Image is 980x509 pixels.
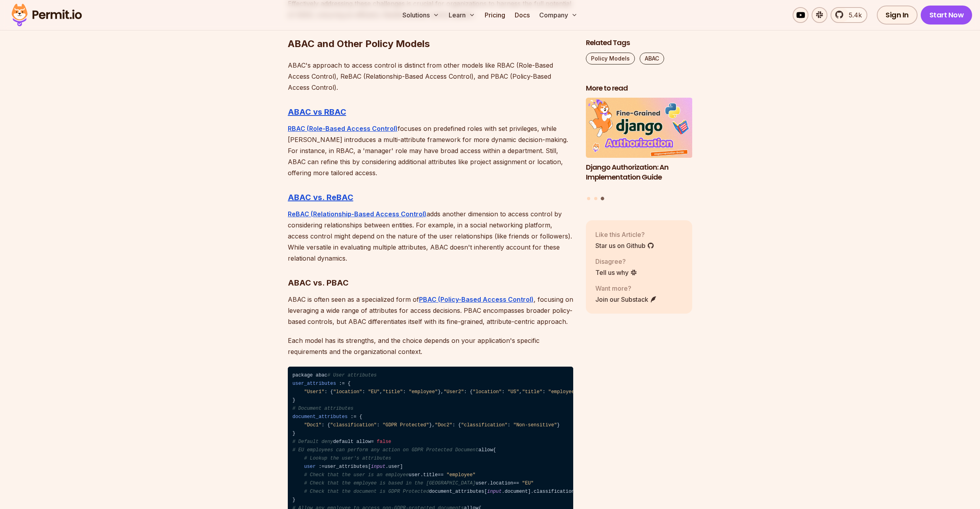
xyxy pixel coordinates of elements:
[339,381,342,386] span: :
[293,447,478,453] span: # EU employees can perform any action on GDPR Protected Document
[487,489,502,494] span: input
[327,422,330,428] span: {
[304,456,391,461] span: # Lookup the user's attributes
[516,481,519,486] span: =
[293,381,336,386] span: user_attributes
[304,464,315,469] span: user
[377,422,380,428] span: :
[327,373,377,378] span: # User attributes
[8,2,85,28] img: Permit logo
[595,257,637,266] p: Disagree?
[288,38,430,49] strong: ABAC and Other Policy Models
[419,295,534,303] a: PBAC (Policy-Based Access Control)
[452,422,455,428] span: :
[359,414,362,420] span: {
[586,98,693,192] li: 3 of 3
[594,197,597,200] button: Go to slide 2
[293,414,348,420] span: document_attributes
[587,197,590,200] button: Go to slide 1
[330,389,333,395] span: {
[304,389,324,395] span: "User1"
[595,295,657,304] a: Join our Substack
[371,464,385,469] span: input
[288,193,353,202] a: ABAC vs. ReBAC
[288,107,346,117] a: ABAC vs RBAC
[409,389,438,395] span: "employee"
[321,464,324,469] span: =
[595,268,637,277] a: Tell us why
[435,422,452,428] span: "Doc2"
[444,389,464,395] span: "User2"
[586,163,693,182] h3: Django Authorization: An Implementation Guide
[403,389,406,395] span: :
[304,481,476,486] span: # Check that the employee is based in the [GEOGRAPHIC_DATA]
[844,10,862,20] span: 5.4k
[293,439,333,445] span: # Default deny
[368,389,380,395] span: "EU"
[458,422,461,428] span: {
[586,83,693,93] h2: More to read
[877,6,918,25] a: Sign In
[288,125,398,132] a: RBAC (Role-Based Access Control)
[342,381,345,386] span: =
[514,422,557,428] span: "Non-sensitive"
[508,422,510,428] span: :
[371,439,374,445] span: =
[536,7,581,23] button: Company
[321,422,324,428] span: :
[586,53,635,64] a: Policy Models
[293,397,295,403] span: }
[383,389,403,395] span: "title"
[548,389,578,395] span: "employee"
[446,472,476,478] span: "employee"
[333,389,363,395] span: "location"
[429,422,432,428] span: }
[351,414,353,420] span: :
[353,414,356,420] span: =
[438,389,440,395] span: }
[325,389,327,395] span: :
[473,389,502,395] span: "location"
[288,60,573,93] p: ABAC's approach to access control is distinct from other models like RBAC (Role-Based Access Cont...
[441,472,444,478] span: =
[557,422,560,428] span: }
[595,284,657,293] p: Want more?
[362,389,365,395] span: :
[288,278,349,288] strong: ABAC vs. PBAC
[640,53,664,64] a: ABAC
[482,7,508,23] a: Pricing
[330,422,377,428] span: "classification"
[513,481,516,486] span: =
[586,38,693,48] h2: Related Tags
[464,389,467,395] span: :
[347,381,350,386] span: {
[522,481,534,486] span: "EU"
[586,98,693,158] img: Django Authorization: An Implementation Guide
[304,472,409,478] span: # Check that the user is an employee
[595,230,654,239] p: Like this Article?
[528,489,531,494] span: ]
[293,497,295,503] span: }
[461,422,508,428] span: "classification"
[293,431,295,436] span: }
[595,241,654,250] a: Star us on Github
[493,447,496,453] span: {
[288,123,573,178] p: focuses on predefined roles with set privileges, while [PERSON_NAME] introduces a multi-attribute...
[508,389,519,395] span: "US"
[446,7,478,23] button: Learn
[601,197,604,201] button: Go to slide 3
[921,6,972,25] a: Start Now
[319,464,321,469] span: :
[288,335,573,357] p: Each model has its strengths, and the choice depends on your application's specific requirements ...
[288,208,573,264] p: adds another dimension to access control by considering relationships between entities. For examp...
[293,406,353,411] span: # Document attributes
[288,210,427,218] a: ReBAC (Relationship-Based Access Control)
[522,389,542,395] span: "title"
[438,472,440,478] span: =
[586,98,693,202] div: Posts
